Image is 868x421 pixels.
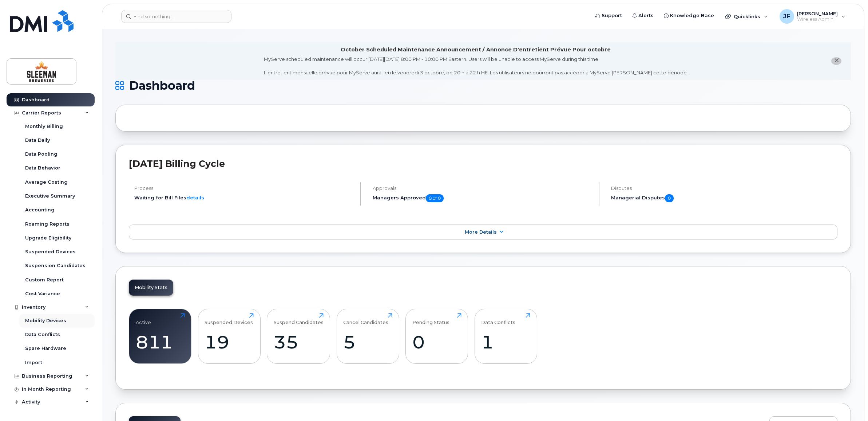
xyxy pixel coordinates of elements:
[136,313,185,360] a: Active811
[341,46,611,54] div: October Scheduled Maintenance Announcement / Annonce D'entretient Prévue Pour octobre
[205,313,253,325] div: Suspended Devices
[426,194,444,202] span: 0 of 0
[665,194,674,202] span: 0
[186,195,204,200] a: details
[611,186,837,191] h4: Disputes
[129,80,195,91] span: Dashboard
[481,331,530,353] div: 1
[373,186,592,191] h4: Approvals
[373,194,592,202] h5: Managers Approved
[205,313,254,360] a: Suspended Devices19
[274,313,324,325] div: Suspend Candidates
[831,57,841,65] button: close notification
[134,186,354,191] h4: Process
[412,331,461,353] div: 0
[465,229,497,235] span: More Details
[134,194,354,201] li: Waiting for Bill Files
[274,313,324,360] a: Suspend Candidates35
[274,331,324,353] div: 35
[343,331,392,353] div: 5
[129,158,837,169] h2: [DATE] Billing Cycle
[136,313,151,325] div: Active
[343,313,392,360] a: Cancel Candidates5
[611,194,837,202] h5: Managerial Disputes
[264,56,688,76] div: MyServe scheduled maintenance will occur [DATE][DATE] 8:00 PM - 10:00 PM Eastern. Users will be u...
[481,313,530,360] a: Data Conflicts1
[205,331,254,353] div: 19
[481,313,515,325] div: Data Conflicts
[343,313,388,325] div: Cancel Candidates
[412,313,461,360] a: Pending Status0
[412,313,449,325] div: Pending Status
[136,331,185,353] div: 811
